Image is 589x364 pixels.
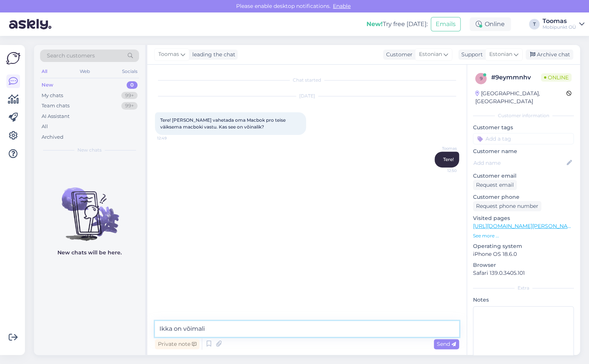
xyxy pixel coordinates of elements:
div: # 9eymmnhv [491,73,541,82]
span: Toomas [428,146,457,151]
img: No chats [34,174,145,242]
p: New chats will be here. [57,249,122,257]
input: Add name [473,159,565,167]
div: [GEOGRAPHIC_DATA], [GEOGRAPHIC_DATA] [475,90,566,105]
div: AI Assistant [42,113,70,120]
a: [URL][DOMAIN_NAME][PERSON_NAME] [473,223,577,229]
p: Customer email [473,172,574,180]
span: Send [437,341,456,347]
p: See more ... [473,232,574,239]
div: 99+ [121,92,138,99]
p: Customer phone [473,193,574,201]
a: ToomasMobipunkt OÜ [543,18,584,30]
div: Request phone number [473,201,541,211]
div: Customer [383,51,413,59]
span: Tere! [443,156,454,162]
span: Estonian [489,50,512,59]
div: Support [458,51,483,59]
div: [DATE] [155,93,459,99]
div: Archived [42,133,63,141]
p: Visited pages [473,214,574,222]
b: New! [366,20,383,28]
div: Chat started [155,77,459,84]
div: Toomas [543,18,576,24]
input: Add a tag [473,133,574,144]
div: Team chats [42,102,70,110]
span: New chats [77,147,102,153]
span: Tere! [PERSON_NAME] vahetada oma Macbok pro teise väiksema macboki vastu. Kas see on võinalik? [160,117,287,130]
span: Online [541,73,572,82]
div: All [42,123,48,130]
div: Request email [473,180,517,190]
p: Customer name [473,147,574,155]
div: leading the chat [189,51,235,59]
img: Askly Logo [6,51,20,65]
span: 9 [480,76,482,81]
div: 99+ [121,102,138,110]
div: Web [78,67,91,76]
div: New [42,81,53,89]
div: Try free [DATE]: [366,20,428,29]
div: Archive chat [526,50,573,60]
div: 0 [127,81,138,89]
div: Socials [121,67,139,76]
div: All [40,67,49,76]
span: 12:49 [157,135,186,141]
p: Safari 139.0.3405.101 [473,269,574,277]
p: Notes [473,296,574,304]
span: Toomas [158,50,179,59]
div: T [529,19,540,29]
p: Browser [473,261,574,269]
span: Search customers [47,52,95,60]
p: Operating system [473,242,574,250]
p: Customer tags [473,124,574,132]
div: My chats [42,92,63,99]
div: Private note [155,339,199,349]
div: Mobipunkt OÜ [543,24,576,30]
div: Customer information [473,112,574,119]
span: Enable [331,3,353,9]
div: Online [470,17,511,31]
div: Extra [473,285,574,291]
p: iPhone OS 18.6.0 [473,250,574,258]
span: Estonian [419,50,442,59]
textarea: Ikka on võimali [155,321,459,337]
span: 12:50 [428,168,457,173]
button: Emails [431,17,461,31]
